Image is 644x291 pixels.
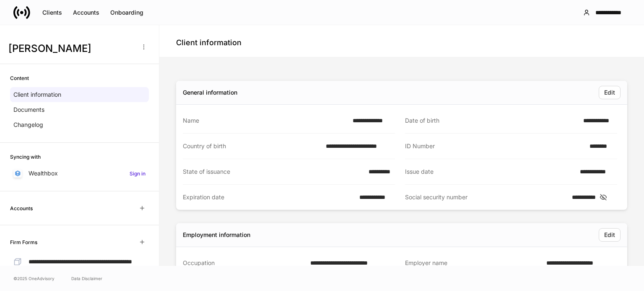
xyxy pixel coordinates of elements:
a: Changelog [10,117,149,132]
a: WealthboxSign in [10,166,149,181]
div: Edit [604,231,615,239]
p: Documents [13,106,44,114]
h6: Syncing with [10,153,41,161]
div: Accounts [73,8,99,17]
div: Edit [604,88,615,97]
p: Changelog [13,121,43,129]
div: Employer name [405,259,541,268]
a: Documents [10,102,149,117]
a: Client information [10,87,149,102]
a: Data Disclaimer [71,275,102,282]
h6: Firm Forms [10,238,37,246]
div: Issue date [405,167,575,176]
div: Social security number [405,193,567,201]
div: ID Number [405,142,584,150]
div: Expiration date [183,193,354,201]
span: © 2025 OneAdvisory [13,275,55,282]
div: Onboarding [110,8,143,17]
div: State of issuance [183,167,364,176]
div: Clients [42,8,62,17]
div: Date of birth [405,116,578,125]
div: Country of birth [183,142,321,150]
p: Wealthbox [29,169,58,178]
h6: Content [10,74,29,82]
button: Edit [599,228,621,242]
h6: Accounts [10,204,33,212]
button: Edit [599,86,621,99]
div: Name [183,116,348,125]
div: Occupation [183,259,305,267]
button: Clients [37,6,68,19]
button: Onboarding [105,6,149,19]
div: General information [183,88,237,97]
h3: [PERSON_NAME] [8,42,134,55]
h6: Sign in [130,170,145,178]
div: Employment information [183,231,250,239]
button: Accounts [68,6,105,19]
h4: Client information [176,38,241,48]
p: Client information [13,90,61,99]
